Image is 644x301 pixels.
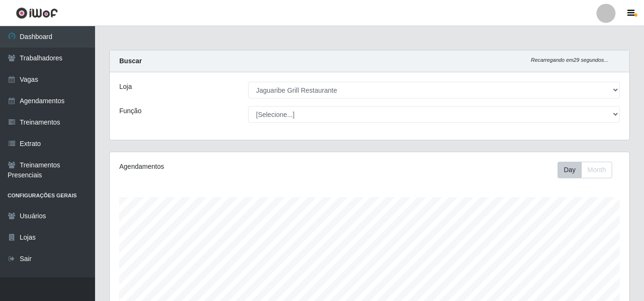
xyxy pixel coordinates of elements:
[557,162,620,178] div: Toolbar with button groups
[557,162,582,178] button: Day
[581,162,612,178] button: Month
[557,162,612,178] div: First group
[119,82,132,92] label: Loja
[16,7,58,19] img: CoreUI Logo
[119,162,319,172] div: Agendamentos
[531,57,608,63] i: Recarregando em 29 segundos...
[119,106,142,116] label: Função
[119,57,142,65] strong: Buscar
